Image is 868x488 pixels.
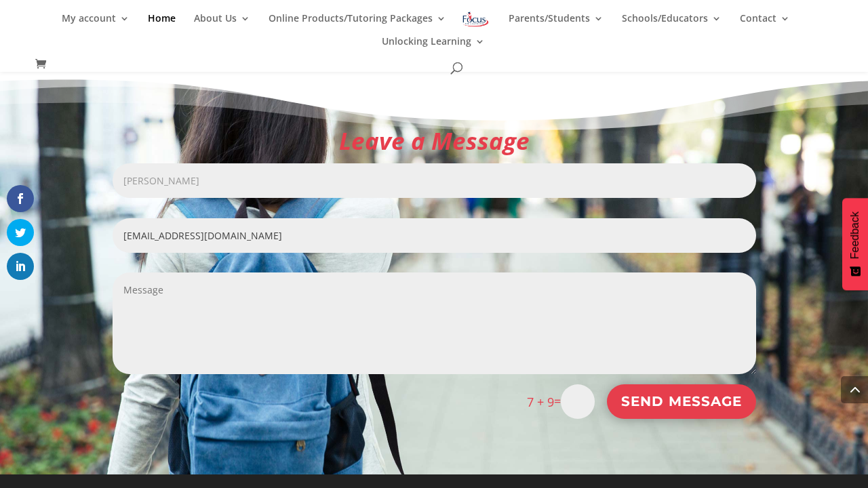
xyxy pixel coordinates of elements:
[842,198,868,290] button: Feedback - Show survey
[194,14,250,37] a: About Us
[527,393,554,409] span: 7 + 9
[622,14,722,37] a: Schools/Educators
[112,129,756,163] h2: Leave a Message
[113,218,756,253] input: Email Address
[607,384,756,419] button: Send Message
[148,14,176,37] a: Home
[269,14,446,37] a: Online Products/Tutoring Packages
[509,14,604,37] a: Parents/Students
[740,14,790,37] a: Contact
[524,384,595,419] p: =
[382,37,485,60] a: Unlocking Learning
[461,9,490,29] img: Focus on Learning
[849,211,861,259] span: Feedback
[113,163,756,198] input: Name
[62,14,130,37] a: My account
